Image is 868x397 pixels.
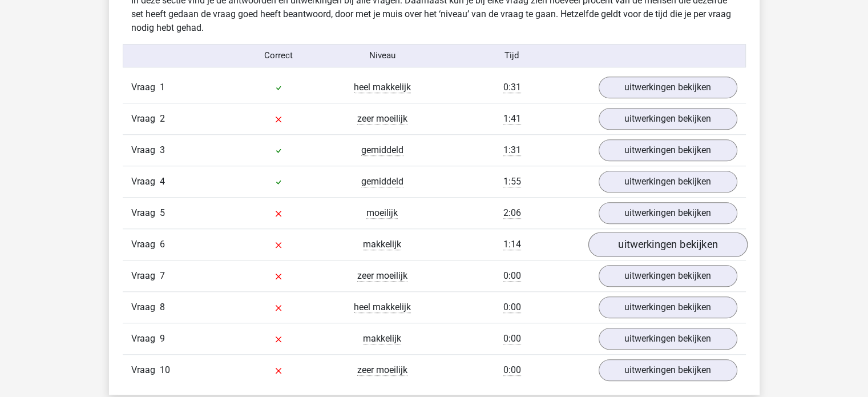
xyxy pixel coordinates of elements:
[131,300,160,314] span: Vraag
[434,49,590,62] div: Tijd
[599,171,737,193] a: uitwerkingen bekijken
[588,232,747,257] a: uitwerkingen bekijken
[366,207,398,219] span: moeilijk
[599,202,737,224] a: uitwerkingen bekijken
[160,239,165,250] span: 6
[160,333,165,344] span: 9
[131,175,160,189] span: Vraag
[160,113,165,124] span: 2
[357,113,407,125] span: zeer moeilijk
[330,49,434,62] div: Niveau
[361,145,403,156] span: gemiddeld
[131,238,160,251] span: Vraag
[503,270,521,282] span: 0:00
[503,302,521,313] span: 0:00
[160,207,165,218] span: 5
[599,359,737,381] a: uitwerkingen bekijken
[361,176,403,187] span: gemiddeld
[503,239,521,250] span: 1:14
[599,108,737,130] a: uitwerkingen bekijken
[131,143,160,157] span: Vraag
[503,207,521,219] span: 2:06
[160,145,165,155] span: 3
[160,270,165,281] span: 7
[599,265,737,287] a: uitwerkingen bekijken
[363,333,401,344] span: makkelijk
[503,145,521,156] span: 1:31
[599,139,737,161] a: uitwerkingen bekijken
[131,112,160,126] span: Vraag
[503,176,521,187] span: 1:55
[503,333,521,344] span: 0:00
[131,332,160,346] span: Vraag
[363,239,401,250] span: makkelijk
[503,82,521,93] span: 0:31
[357,364,407,376] span: zeer moeilijk
[160,302,165,312] span: 8
[160,82,165,93] span: 1
[503,113,521,125] span: 1:41
[131,81,160,94] span: Vraag
[599,328,737,350] a: uitwerkingen bekijken
[160,176,165,187] span: 4
[131,269,160,283] span: Vraag
[599,77,737,98] a: uitwerkingen bekijken
[160,364,170,375] span: 10
[227,49,330,62] div: Correct
[357,270,407,282] span: zeer moeilijk
[503,364,521,376] span: 0:00
[131,206,160,220] span: Vraag
[354,302,411,313] span: heel makkelijk
[354,82,411,93] span: heel makkelijk
[131,363,160,377] span: Vraag
[599,296,737,318] a: uitwerkingen bekijken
